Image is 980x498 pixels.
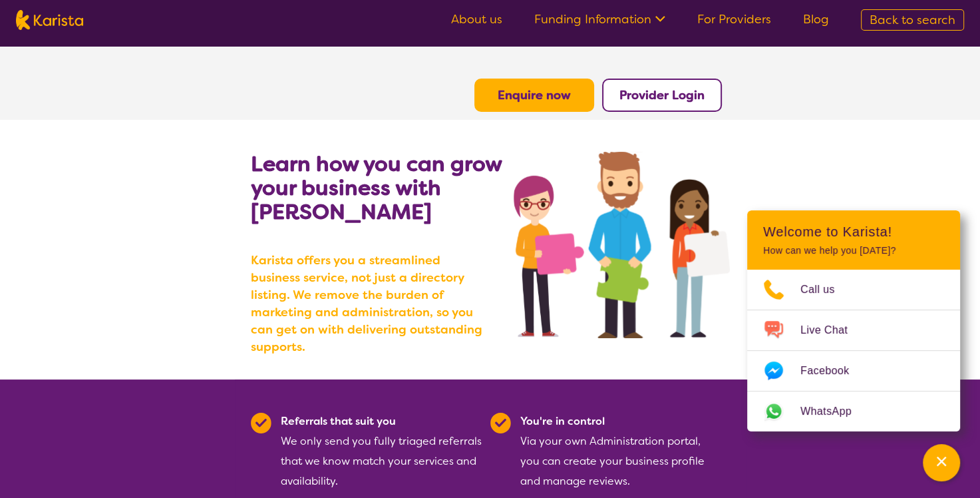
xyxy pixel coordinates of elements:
[16,10,83,30] img: Karista logo
[800,401,868,421] span: WhatsApp
[800,320,864,340] span: Live Chat
[534,11,665,27] a: Funding Information
[602,79,722,112] button: Provider Login
[251,413,271,433] img: Tick
[923,444,960,481] button: Channel Menu
[800,280,851,300] span: Call us
[474,79,594,112] button: Enquire now
[281,414,396,428] b: Referrals that suit you
[747,270,960,431] ul: Choose channel
[800,361,865,381] span: Facebook
[763,245,944,256] p: How can we help you [DATE]?
[251,252,490,356] b: Karista offers you a streamlined business service, not just a directory listing. We remove the bu...
[619,87,705,103] a: Provider Login
[281,411,482,491] div: We only send you fully triaged referrals that we know match your services and availability.
[747,391,960,431] a: Web link opens in a new tab.
[803,11,829,27] a: Blog
[251,150,502,226] b: Learn how you can grow your business with [PERSON_NAME]
[520,411,722,491] div: Via your own Administration portal, you can create your business profile and manage reviews.
[498,87,571,103] a: Enquire now
[451,11,502,27] a: About us
[490,413,511,433] img: Tick
[870,12,955,28] span: Back to search
[514,152,729,338] img: grow your business with Karista
[763,224,944,240] h2: Welcome to Karista!
[520,414,605,428] b: You're in control
[697,11,771,27] a: For Providers
[747,210,960,431] div: Channel Menu
[861,9,964,31] a: Back to search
